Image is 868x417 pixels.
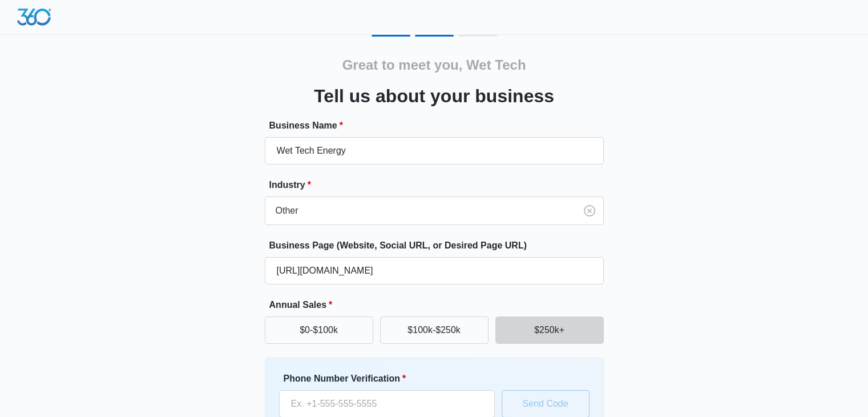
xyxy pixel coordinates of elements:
[284,372,499,386] label: Phone Number Verification
[269,298,608,312] label: Annual Sales
[380,316,488,344] button: $100k-$250k
[265,137,604,165] input: e.g. Jane's Plumbing
[265,316,373,344] button: $0-$100k
[495,316,604,344] button: $250k+
[269,239,608,252] label: Business Page (Website, Social URL, or Desired Page URL)
[314,82,554,110] h3: Tell us about your business
[342,55,526,75] h2: Great to meet you, Wet Tech
[269,178,608,192] label: Industry
[265,257,604,284] input: e.g. janesplumbing.com
[580,202,599,220] button: Clear
[269,119,608,133] label: Business Name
